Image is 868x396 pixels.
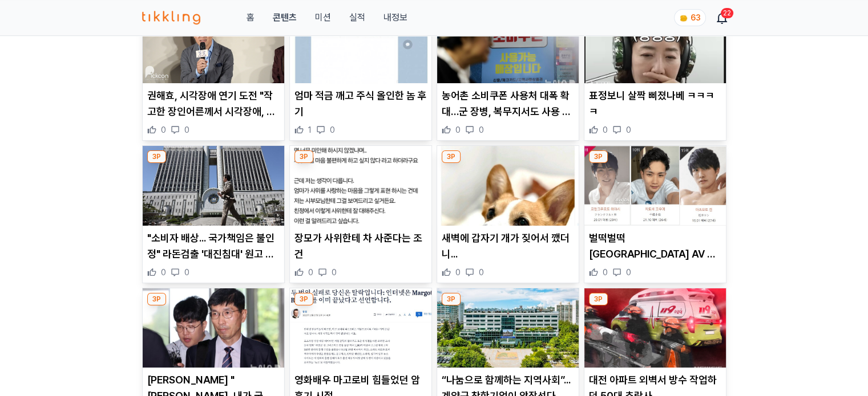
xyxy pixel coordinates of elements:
p: 권해효, 시각장애 연기 도전 "작고한 장인어른께서 시각장애, 자연스럽게 담았다" [147,88,280,120]
div: 3P [147,293,166,305]
div: 3P 장모가 사위한테 차 사준다는 조건 장모가 사위한테 차 사준다는 조건 0 0 [289,145,432,283]
div: 3P 농어촌 소비쿠폰 사용처 대폭 확대…군 장병, 복무지서도 사용 가능 농어촌 소비쿠폰 사용처 대폭 확대…군 장병, 복무지서도 사용 가능 0 0 [437,3,579,141]
a: 내정보 [383,11,407,25]
p: 엄마 적금 깨고 주식 올인한 놈 후기 [294,88,427,120]
span: 0 [603,267,608,278]
p: 벌떡벌떡 [GEOGRAPHIC_DATA] AV 남배우 연령 근황 [589,230,721,262]
div: 3P 새벽에 갑자기 개가 짖어서 깼더니... 새벽에 갑자기 개가 짖어서 깼더니... 0 0 [437,145,579,283]
span: 0 [479,267,484,278]
span: 0 [330,124,335,136]
div: 3P "소비자 배상... 국가책임은 불인정" 라돈검출 '대진침대' 원고 일부 승소 "소비자 배상... 국가책임은 불인정" 라돈검출 '대진침대' 원고 일부 승소 0 0 [142,145,285,283]
a: 콘텐츠 [272,11,296,25]
div: 3P [442,150,461,163]
a: 홈 [246,11,254,25]
img: 영화배우 마고로비 힘들었던 암흑기 시절 [290,288,431,368]
a: coin 63 [674,9,704,26]
span: 0 [455,267,461,278]
span: 0 [184,124,189,136]
img: “나눔으로 함께하는 지역사회”... 계양구 착한기업이 앞장선다 [437,288,579,368]
span: 0 [161,124,166,136]
span: 0 [161,267,166,278]
span: 0 [455,124,461,136]
div: 3P [294,293,313,305]
span: 1 [308,124,312,136]
img: 권해효, 시각장애 연기 도전 "작고한 장인어른께서 시각장애, 자연스럽게 담았다" [143,4,284,84]
span: 0 [626,267,631,278]
p: "소비자 배상... 국가책임은 불인정" 라돈검출 '대진침대' 원고 일부 승소 [147,230,280,262]
div: 3P 벌떡벌떡 일본 AV 남배우 연령 근황 벌떡벌떡 [GEOGRAPHIC_DATA] AV 남배우 연령 근황 0 0 [584,145,726,283]
span: 0 [626,124,631,136]
img: 장모가 사위한테 차 사준다는 조건 [290,146,431,226]
img: 티끌링 [142,11,201,25]
img: 임기훈 "尹 격노, 내가 국방부·해병대에 전달"…특검 진술 확보 [143,288,284,368]
span: 0 [479,124,484,136]
div: 3P [589,150,608,163]
p: 표정보니 살짝 삐졌나베 ㅋㅋㅋㅋ [589,88,721,120]
span: 63 [691,13,701,22]
img: 표정보니 살짝 삐졌나베 ㅋㅋㅋㅋ [584,4,726,84]
div: 3P [589,293,608,305]
span: 0 [603,124,608,136]
p: 장모가 사위한테 차 사준다는 조건 [294,230,427,262]
p: 농어촌 소비쿠폰 사용처 대폭 확대…군 장병, 복무지서도 사용 가능 [442,88,574,120]
div: 22 [721,8,733,18]
div: 3P 표정보니 살짝 삐졌나베 ㅋㅋㅋㅋ 표정보니 살짝 삐졌나베 ㅋㅋㅋㅋ 0 0 [584,3,726,141]
img: 대전 아파트 외벽서 방수 작업하던 50대 추락사 [584,288,726,368]
div: 3P [442,293,461,305]
span: 0 [184,267,189,278]
span: 0 [308,267,313,278]
img: "소비자 배상... 국가책임은 불인정" 라돈검출 '대진침대' 원고 일부 승소 [143,146,284,226]
a: 실적 [349,11,365,25]
img: 벌떡벌떡 일본 AV 남배우 연령 근황 [584,146,726,226]
img: 새벽에 갑자기 개가 짖어서 깼더니... [437,146,579,226]
img: 엄마 적금 깨고 주식 올인한 놈 후기 [290,4,431,84]
span: 0 [332,267,337,278]
a: 22 [717,11,726,25]
img: coin [679,14,688,23]
div: 3P 엄마 적금 깨고 주식 올인한 놈 후기 엄마 적금 깨고 주식 올인한 놈 후기 1 0 [289,3,432,141]
button: 미션 [314,11,330,25]
p: 새벽에 갑자기 개가 짖어서 깼더니... [442,230,574,262]
div: 3P 권해효, 시각장애 연기 도전 "작고한 장인어른께서 시각장애, 자연스럽게 담았다" 권해효, 시각장애 연기 도전 "작고한 장인어른께서 시각장애, 자연스럽게 담았다" 0 0 [142,3,285,141]
div: 3P [294,150,313,163]
img: 농어촌 소비쿠폰 사용처 대폭 확대…군 장병, 복무지서도 사용 가능 [437,4,579,84]
div: 3P [147,150,166,163]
